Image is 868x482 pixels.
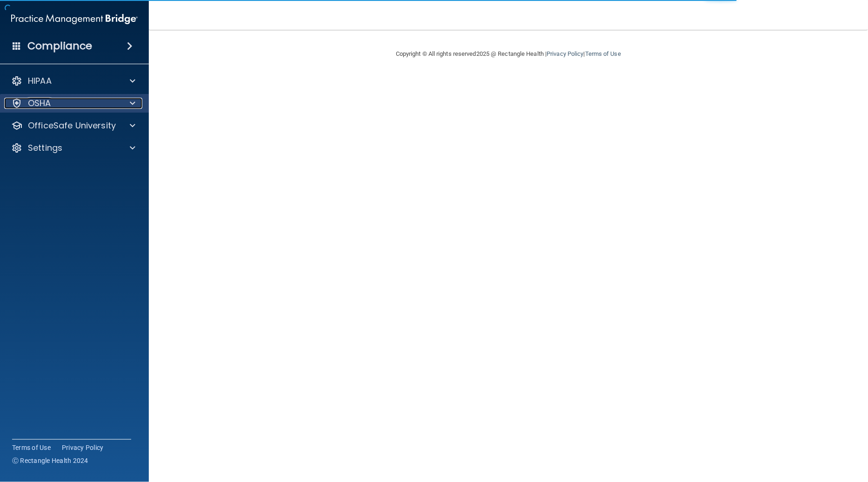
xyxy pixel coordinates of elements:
[62,443,104,452] a: Privacy Policy
[28,75,52,87] p: HIPAA
[27,40,92,53] h4: Compliance
[11,142,135,154] a: Settings
[547,50,583,57] a: Privacy Policy
[11,75,135,87] a: HIPAA
[339,39,678,69] div: Copyright © All rights reserved 2025 @ Rectangle Health | |
[11,120,135,131] a: OfficeSafe University
[28,142,62,154] p: Settings
[11,98,135,109] a: OSHA
[12,456,88,465] span: Ⓒ Rectangle Health 2024
[12,443,51,452] a: Terms of Use
[28,98,51,109] p: OSHA
[11,10,138,28] img: PMB logo
[28,120,116,131] p: OfficeSafe University
[585,50,621,57] a: Terms of Use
